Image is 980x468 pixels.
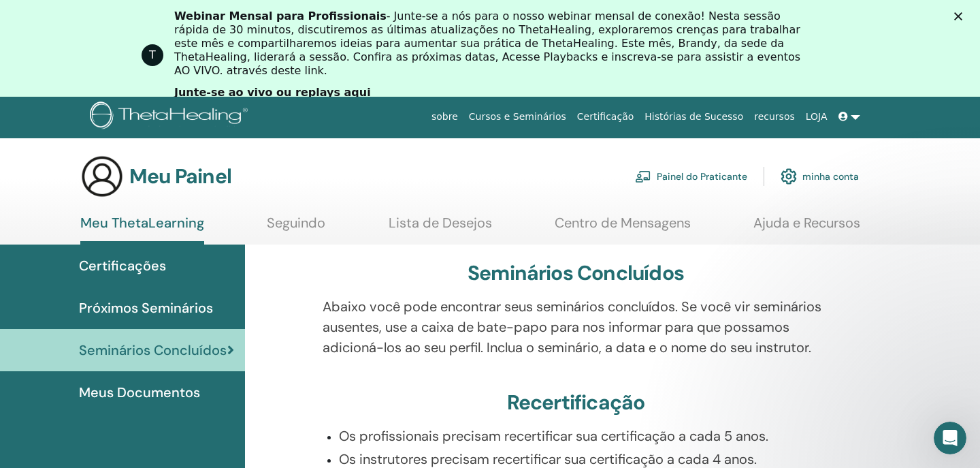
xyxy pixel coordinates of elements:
[572,104,639,129] a: Certificação
[635,161,747,191] a: Painel do Praticante
[267,215,325,241] a: Seguindo
[753,215,860,241] a: Ajuda e Recursos
[90,102,252,132] img: logo.png
[934,422,966,454] iframe: Bate-papo ao vivo do interfone
[426,104,463,129] a: sobre
[749,104,800,129] a: recursos
[142,44,163,66] div: Imagem de perfil para ThetaHealing
[80,215,204,245] a: Meu ThetaLearning
[781,165,797,188] img: cog.svg
[80,155,124,198] img: generic-user-icon.jpg
[174,10,817,78] div: - Junte-se a nós para o nosso webinar mensal de conexão! Nesta sessão rápida de 30 minutos, discu...
[639,104,749,129] a: Histórias de Sucesso
[635,170,651,183] img: chalkboard-teacher.svg
[323,296,830,358] p: Abaixo você pode encontrar seus seminários concluídos. Se você vir seminários ausentes, use a cai...
[339,426,830,446] p: Os profissionais precisam recertificar sua certificação a cada 5 anos.
[79,255,166,276] span: Certificações
[800,104,833,129] a: LOJA
[781,161,859,191] a: minha conta
[468,261,684,285] h3: Seminários Concluídos
[954,12,968,20] div: Fechar
[555,215,691,241] a: Centro de Mensagens
[79,298,213,318] span: Próximos Seminários
[174,86,371,101] a: Junte-se ao vivo ou replays aqui
[174,10,387,22] b: Webinar Mensal para Profissionais
[463,104,572,129] a: Cursos e Seminários
[389,215,492,241] a: Lista de Desejos
[507,390,645,415] h3: Recertificação
[79,340,227,360] span: Seminários Concluídos
[129,164,231,189] h3: Meu Painel
[79,382,200,403] span: Meus Documentos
